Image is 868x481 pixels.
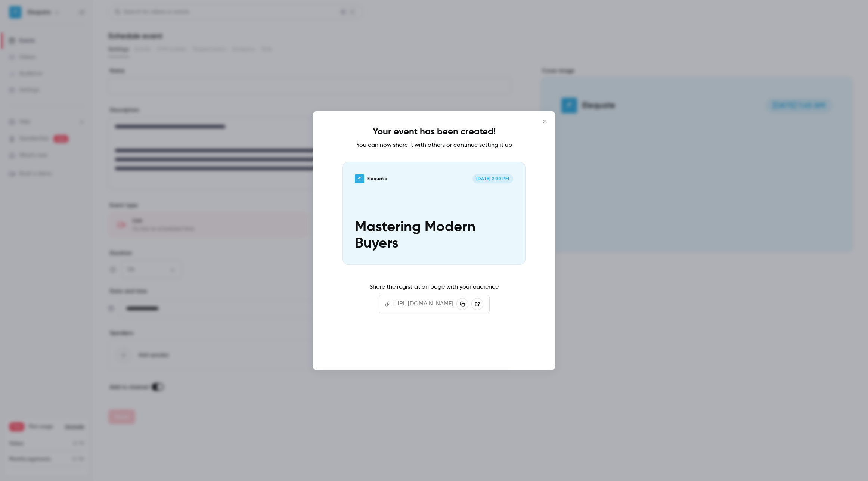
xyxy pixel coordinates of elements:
p: [URL][DOMAIN_NAME] [393,300,453,308]
h1: Your event has been created! [373,126,496,138]
button: Close [537,114,552,129]
img: Mastering Modern Buyers [355,174,364,183]
p: You can now share it with others or continue setting it up [356,141,512,150]
p: Elequate [367,176,387,182]
p: Mastering Modern Buyers [355,219,513,252]
p: Share the registration page with your audience [369,283,499,292]
span: [DATE] 2:00 PM [472,174,513,183]
button: Continue [397,337,471,355]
